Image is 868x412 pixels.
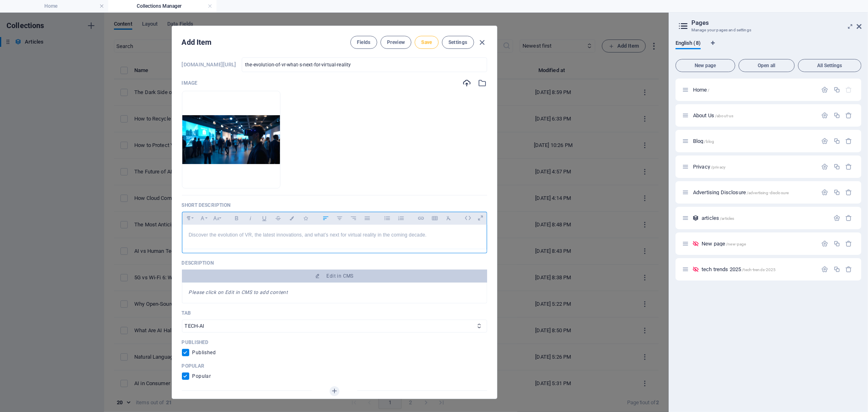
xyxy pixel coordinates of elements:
span: Click to open page [693,87,710,93]
button: Icons [300,213,313,224]
button: Font Family [196,213,209,224]
span: Click to open page [693,138,714,144]
p: Tab [182,310,487,316]
div: Settings [822,240,829,247]
button: Insert Table [429,213,442,224]
div: Settings [822,266,829,273]
button: New page [676,59,735,72]
button: Unordered List [381,213,394,224]
span: Click to open page [702,215,734,221]
div: Home/ [691,87,818,92]
p: Discover the evolution of VR, the latest innovations, and what’s next for virtual reality in the ... [189,231,480,239]
p: Image [182,80,198,86]
span: Settings [448,39,468,46]
span: Popular [192,373,211,379]
div: Duplicate [833,189,840,196]
div: Remove [846,112,853,119]
div: Remove [846,266,853,273]
span: /articles [720,216,734,221]
i: Select from file manager or stock photos [478,79,487,88]
div: This layout is used as a template for all items (e.g. a blog post) of this collection. The conten... [692,215,699,221]
div: Duplicate [833,112,840,119]
h2: Pages [691,19,861,26]
span: Open all [742,63,791,68]
span: Click to open page [693,189,789,195]
span: Save [421,39,432,46]
p: Published [182,339,487,346]
div: Privacy/privacy [691,164,818,169]
span: Click to open page [693,112,733,118]
button: Underline (Ctrl+U) [258,213,271,224]
button: Save [415,36,438,49]
button: Ordered List [395,213,408,224]
div: Duplicate [833,240,840,247]
button: Edit in CMS [182,270,487,283]
div: Duplicate [833,86,840,93]
button: Open all [739,59,795,72]
div: tech trends 2025/tech-trends-2025 [699,267,818,272]
div: Settings [822,112,829,119]
button: Fields [350,36,377,49]
span: All Settings [802,63,858,68]
span: /advertising-disclosure [747,191,789,195]
div: Settings [833,215,840,221]
button: Italic (Ctrl+I) [244,213,257,224]
button: Font Size [210,213,223,224]
div: Remove [846,215,853,221]
span: Published [192,349,216,356]
button: Align Right [347,213,360,224]
span: Click to open page [693,164,726,170]
div: Duplicate [833,138,840,145]
p: Short Description [182,202,487,208]
h6: Slug is the URL under which this item can be found, so it must be unique. [182,60,236,70]
div: Settings [822,189,829,196]
div: Language Tabs [676,40,861,56]
div: Remove [846,163,853,170]
button: Colors [286,213,299,224]
div: Blog/blog [691,138,818,144]
button: All Settings [798,59,861,72]
img: vr_1-YcwOufpi4S0Mm-w3MOCzbA.png [182,115,280,164]
h4: Collections Manager [108,2,216,11]
span: /new-page [726,242,746,246]
p: Description [182,260,487,266]
div: articles/articles [699,215,829,221]
button: Strikethrough [272,213,285,224]
span: Click to open page [702,241,746,247]
span: Preview [387,39,405,46]
h3: Manage your pages and settings [691,26,845,34]
span: New page [679,63,732,68]
span: English (8) [676,38,701,50]
button: Paragraph Format [182,213,195,224]
button: Align Justify [361,213,374,224]
i: Open as overlay [474,212,487,224]
span: /tech-trends-2025 [742,267,776,272]
div: Duplicate [833,163,840,170]
span: /privacy [711,165,726,169]
div: New page/new-page [699,241,818,246]
span: Edit in CMS [327,273,354,279]
button: Settings [442,36,474,49]
span: Fields [357,39,371,46]
h2: Add Item [182,37,212,47]
button: Add Field [330,386,339,396]
button: Insert Link [415,213,428,224]
p: Popular [182,363,487,369]
div: Settings [822,138,829,145]
div: Remove [846,138,853,145]
div: Advertising Disclosure/advertising-disclosure [691,190,818,195]
button: Align Center [333,213,346,224]
span: /blog [704,139,715,144]
button: Preview [380,36,411,49]
div: Duplicate [833,266,840,273]
span: /about-us [715,114,733,118]
span: Click to open page [702,266,776,272]
div: Settings [822,163,829,170]
div: Settings [822,86,829,93]
button: Clear Formatting [442,213,455,224]
button: Align Left [319,213,332,224]
i: Edit HTML [461,212,474,224]
em: Please click on Edit in CMS to add content [189,289,288,295]
span: / [708,88,710,92]
div: About Us/about-us [691,113,818,118]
